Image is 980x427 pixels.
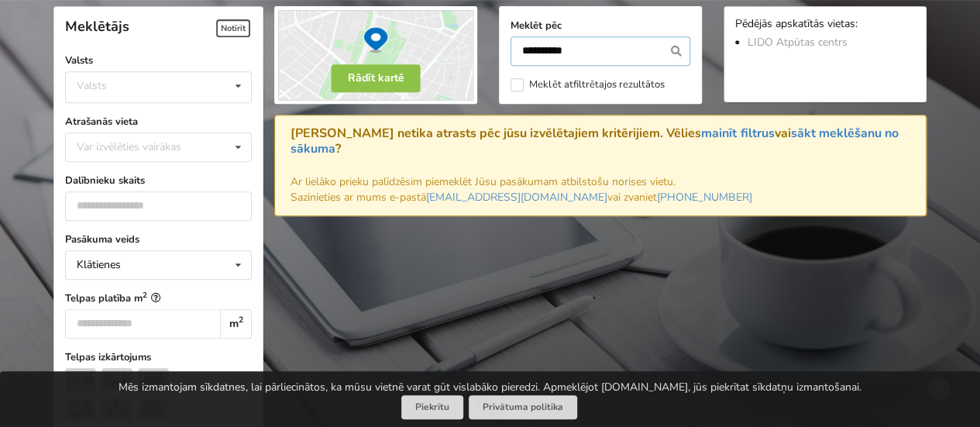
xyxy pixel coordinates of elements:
sup: 2 [239,314,243,325]
a: [EMAIL_ADDRESS][DOMAIN_NAME] [426,190,607,205]
label: Telpas izkārtojums [65,350,252,365]
div: [PERSON_NAME] netika atrasts pēc jūsu izvēlētajiem kritērijiem. Vēlies vai ? [291,126,910,157]
a: LIDO Atpūtas centrs [748,35,848,50]
div: Var izvēlēties vairākas [73,138,216,156]
img: Sapulce [138,368,169,391]
span: Meklētājs [65,17,129,36]
a: [PHONE_NUMBER] [657,190,751,205]
a: mainīt filtrus [701,125,774,142]
button: Rādīt kartē [332,64,421,92]
img: Rādīt kartē [274,6,477,104]
label: Meklēt atfiltrētajos rezultātos [511,78,664,91]
img: Teātris [65,368,96,391]
span: Notīrīt [216,19,250,37]
div: Pēdējās apskatītās vietas: [735,18,915,33]
button: Piekrītu [401,395,463,419]
img: U-Veids [101,368,132,391]
a: Privātuma politika [469,395,577,419]
label: Telpas platība m [65,291,252,306]
label: Dalībnieku skaits [65,173,252,188]
div: m [220,309,252,339]
div: Valsts [77,79,107,92]
sup: 2 [143,290,147,300]
p: Ar lielāko prieku palīdzēsim piemeklēt Jūsu pasākumam atbilstošu norises vietu. Sazinieties ar mu... [291,159,910,205]
label: Atrašanās vieta [65,114,252,129]
label: Pasākuma veids [65,232,252,247]
div: Klātienes [77,260,121,270]
a: sākt meklēšanu no sākuma [291,125,898,157]
label: Valsts [65,53,252,68]
label: Meklēt pēc [511,18,690,33]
